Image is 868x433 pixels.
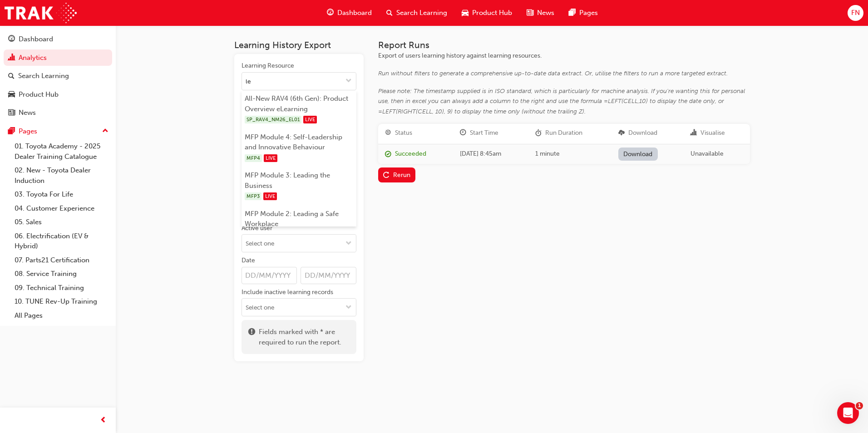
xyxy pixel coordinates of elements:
span: news-icon [527,7,533,19]
span: down-icon [345,304,352,312]
span: chart-icon [8,54,15,62]
a: car-iconProduct Hub [454,4,519,22]
span: LIVE [303,116,317,123]
div: Search Learning [18,71,69,81]
span: LIVE [264,154,277,162]
a: 07. Parts21 Certification [11,253,112,267]
span: car-icon [8,91,15,99]
span: download-icon [618,129,625,137]
a: 03. Toyota For Life [11,187,112,202]
h3: Report Runs [378,40,750,50]
span: LIVE [263,192,277,200]
span: 1 [856,402,863,409]
div: Succeeded [395,149,426,159]
a: search-iconSearch Learning [379,4,454,22]
span: pages-icon [569,7,576,19]
span: Unavailable [690,150,724,157]
a: Analytics [4,49,112,66]
button: toggle menu [341,299,356,316]
div: Pages [19,126,37,137]
span: search-icon [386,7,393,19]
span: SP_RAV4_NM26_EL01 [245,116,301,123]
span: exclaim-icon [248,327,255,347]
span: FN [851,8,860,18]
h3: Learning History Export [234,40,364,50]
span: report_succeeded-icon [385,151,391,158]
span: search-icon [8,72,15,80]
a: 09. Technical Training [11,281,112,295]
a: 08. Service Training [11,267,112,281]
span: guage-icon [327,7,334,19]
span: chart-icon [690,129,697,137]
button: Pages [4,123,112,140]
div: Status [395,128,412,138]
a: News [4,104,112,121]
span: MFP4 [245,154,262,162]
button: toggle menu [341,73,356,90]
a: Dashboard [4,31,112,48]
li: All-New RAV4 (6th Gen): Product Overview eLearning [242,90,356,129]
a: 01. Toyota Academy - 2025 Dealer Training Catalogue [11,139,112,163]
div: [DATE] 8:45am [460,149,522,159]
span: target-icon [385,129,391,137]
a: Product Hub [4,86,112,103]
span: replay-icon [383,172,390,180]
a: news-iconNews [519,4,562,22]
div: Rerun [393,171,410,179]
div: Date [242,256,255,265]
span: up-icon [102,125,108,137]
div: Please note: The timestamp supplied is in ISO standard, which is particularly for machine analysi... [378,86,750,117]
input: Learning Resourcetoggle menu [242,73,356,90]
div: 1 minute [535,149,605,159]
span: pages-icon [8,128,15,136]
a: pages-iconPages [562,4,605,22]
li: MFP Module 3: Leading the Business [242,167,356,206]
div: News [19,108,36,118]
span: news-icon [8,109,15,117]
span: down-icon [345,240,352,248]
div: Start Time [470,128,498,138]
div: Learning Resource [242,61,294,70]
span: car-icon [462,7,469,19]
div: Include inactive learning records [242,288,333,297]
span: prev-icon [100,415,107,426]
div: Active user [242,224,272,233]
a: All Pages [11,309,112,323]
a: 05. Sales [11,215,112,229]
input: Active usertoggle menu [242,235,356,252]
li: MFP Module 2: Leading a Safe Workplace [242,205,356,244]
a: Download [618,148,658,161]
li: MFP Module 4: Self-Leadership and Innovative Behaviour [242,128,356,167]
span: News [537,8,554,18]
span: Dashboard [337,8,372,18]
img: Trak [5,3,77,23]
div: Visualise [700,128,725,138]
a: 02. New - Toyota Dealer Induction [11,163,112,187]
button: Rerun [378,167,416,182]
div: Product Hub [19,89,59,100]
input: Date [301,267,356,284]
button: toggle menu [341,235,356,252]
input: Date [242,267,297,284]
span: duration-icon [535,129,542,137]
span: Product Hub [472,8,512,18]
button: DashboardAnalyticsSearch LearningProduct HubNews [4,29,112,123]
div: Run Duration [545,128,582,138]
a: 04. Customer Experience [11,202,112,216]
span: clock-icon [460,129,466,137]
a: 10. TUNE Rev-Up Training [11,295,112,309]
iframe: Intercom live chat [837,402,859,424]
div: Run without filters to generate a comprehensive up-to-date data extract. Or, utilise the filters ... [378,69,750,79]
div: Dashboard [19,34,53,44]
span: guage-icon [8,35,15,44]
span: Export of users learning history against learning resources. [378,52,542,59]
a: guage-iconDashboard [320,4,379,22]
span: Fields marked with * are required to run the report. [259,327,350,347]
span: MFP3 [245,192,261,200]
a: 06. Electrification (EV & Hybrid) [11,229,112,253]
span: Search Learning [396,8,447,18]
span: Pages [579,8,598,18]
span: down-icon [345,78,352,85]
